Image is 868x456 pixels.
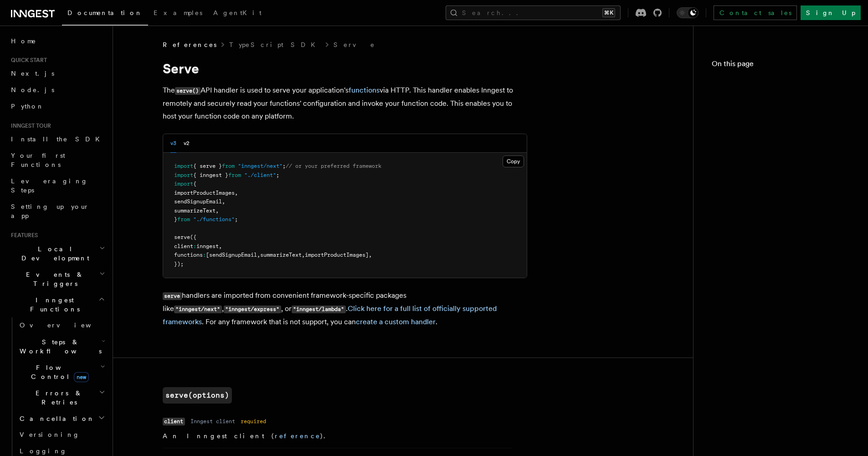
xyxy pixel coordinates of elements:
[11,36,36,46] span: Home
[11,152,65,168] span: Your first Functions
[235,190,238,196] span: ,
[7,173,107,198] a: Leveraging Steps
[190,234,196,240] span: ({
[11,86,54,93] span: Node.js
[174,163,193,169] span: import
[206,252,257,258] span: [sendSignupEmail
[260,252,302,258] span: summarizeText
[222,163,235,169] span: from
[712,58,850,73] h4: On this page
[193,243,196,249] span: :
[7,232,38,239] span: Features
[193,216,235,223] span: "./functions"
[174,306,222,313] code: "inngest/next"
[16,334,107,359] button: Steps & Workflows
[238,163,282,169] span: "inngest/next"
[62,3,148,26] a: Documentation
[7,295,98,314] span: Inngest Functions
[7,33,107,49] a: Home
[67,9,143,16] span: Documentation
[7,292,107,317] button: Inngest Functions
[503,155,524,167] button: Copy
[20,431,80,438] span: Versioning
[193,163,222,169] span: { serve }
[174,252,203,258] span: functions
[213,9,262,16] span: AgentKit
[174,198,222,205] span: sendSignupEmail
[20,321,113,329] span: Overview
[175,87,200,95] code: serve()
[16,414,95,423] span: Cancellation
[196,243,219,249] span: inngest
[7,122,51,130] span: Inngest tour
[369,252,372,258] span: ,
[801,5,861,20] a: Sign Up
[334,40,375,49] a: Serve
[154,9,202,16] span: Examples
[7,57,47,64] span: Quick start
[174,234,190,240] span: serve
[193,181,196,187] span: {
[602,8,615,17] kbd: ⌘K
[16,410,107,427] button: Cancellation
[163,387,232,404] code: serve(options)
[163,431,513,440] p: An Inngest client ( ).
[446,5,621,20] button: Search...⌘K
[174,261,184,267] span: });
[163,418,185,425] code: client
[216,207,219,214] span: ,
[7,147,107,173] a: Your first Functions
[163,292,182,300] code: serve
[714,5,797,20] a: Contact sales
[174,172,193,178] span: import
[163,289,527,328] p: handlers are imported from convenient framework-specific packages like , , or . . For any framewo...
[16,359,107,385] button: Flow Controlnew
[7,131,107,147] a: Install the SDK
[349,86,380,94] a: functions
[7,244,99,263] span: Local Development
[276,172,279,178] span: ;
[74,372,89,382] span: new
[292,306,346,313] code: "inngest/lambda"
[11,103,44,110] span: Python
[174,243,193,249] span: client
[219,243,222,249] span: ,
[16,426,107,443] a: Versioning
[356,317,436,326] a: create a custom handler
[163,40,216,49] span: References
[282,163,286,169] span: ;
[677,7,699,18] button: Toggle dark mode
[7,241,107,266] button: Local Development
[16,317,107,333] a: Overview
[193,172,228,178] span: { inngest }
[244,172,276,178] span: "./client"
[16,363,100,381] span: Flow Control
[16,385,107,410] button: Errors & Retries
[222,198,225,205] span: ,
[190,418,235,425] dd: Inngest client
[241,418,266,425] dd: required
[11,135,105,143] span: Install the SDK
[148,3,208,25] a: Examples
[11,203,89,219] span: Setting up your app
[170,134,176,153] button: v3
[7,266,107,292] button: Events & Triggers
[208,3,267,25] a: AgentKit
[257,252,260,258] span: ,
[203,252,206,258] span: :
[275,432,320,440] a: reference
[7,270,99,288] span: Events & Triggers
[163,84,527,123] p: The API handler is used to serve your application's via HTTP. This handler enables Inngest to rem...
[7,198,107,224] a: Setting up your app
[16,389,99,407] span: Errors & Retries
[163,60,527,77] h1: Serve
[7,65,107,82] a: Next.js
[302,252,305,258] span: ,
[7,82,107,98] a: Node.js
[174,190,235,196] span: importProductImages
[224,306,281,313] code: "inngest/express"
[184,134,190,153] button: v2
[286,163,381,169] span: // or your preferred framework
[229,40,321,49] a: TypeScript SDK
[20,447,67,455] span: Logging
